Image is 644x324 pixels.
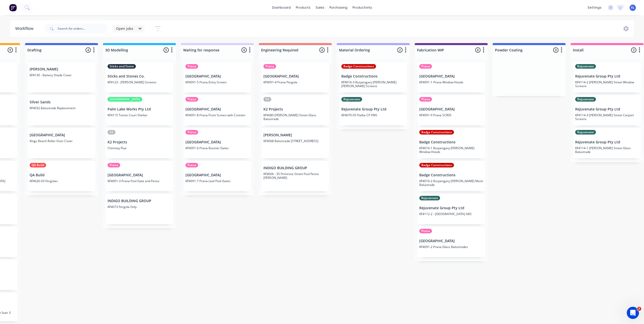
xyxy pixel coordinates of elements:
[108,64,136,69] div: Sticks and Stone
[108,163,120,167] div: Prana
[339,95,407,125] div: RejuvenateRejuvenate Group Pty LtdKF4070-05 Pialba CP PMS
[108,107,171,111] p: Palm Lake Works Pty Ltd
[185,113,249,117] p: KF4091-8 Prana Front Screen with Coreten
[108,199,171,203] p: INDIGO BUILDING GROUP
[419,107,483,111] p: [GEOGRAPHIC_DATA]
[341,113,405,117] p: KF4070-05 Pialba CP PMS
[417,194,485,224] div: RejuvenateRejuvenate Group Pty LtdKF4112-2 - [GEOGRAPHIC_DATA] ABS
[108,179,171,183] p: KF4091-3 Prana Pool Gate and Fence
[183,95,251,125] div: Prana[GEOGRAPHIC_DATA]KF4091-8 Prana Front Screen with Coreten
[116,26,133,31] span: Open Jobs
[108,113,171,117] p: KF4115 Tennis Court Shelter
[419,113,483,117] p: KF4091-9 Prana SCR05
[106,161,173,191] div: Prana[GEOGRAPHIC_DATA]KF4091-3 Prana Pool Gate and Fence
[573,128,641,158] div: RejuvenateRejuvenate Group Pty LtdKF4114-1 [PERSON_NAME] Street Glass Balustrade
[30,173,93,177] p: QA Build
[261,128,329,158] div: [PERSON_NAME]KF4068 Balustrade [STREET_ADDRESS]
[9,4,17,11] img: Factory
[419,196,440,200] div: Rejuvenate
[269,4,293,11] a: dashboard
[417,95,485,125] div: Prana[GEOGRAPHIC_DATA]KF4091-9 Prana SCR05
[183,161,251,191] div: Prana[GEOGRAPHIC_DATA]KF4091-7 Prana Leaf Pool Gates
[263,172,327,180] p: KF4006 - 35 Primrose Street Pool Fence [PERSON_NAME]
[339,62,407,92] div: Badge ConstructionsBadge ConstructionsKF4016-3 Burpengary [PERSON_NAME] [PERSON_NAME] Screens
[106,194,173,224] div: INDIGO BUILDING GROUPKF4073 Pergola Only
[341,80,405,88] p: KF4016-3 Burpengary [PERSON_NAME] [PERSON_NAME] Screens
[185,97,198,102] div: Prana
[185,173,249,177] p: [GEOGRAPHIC_DATA]
[419,146,483,154] p: KF4016-1 Burpengary [PERSON_NAME] Window Hoods
[575,74,639,79] p: Rejuvenate Group Pty Ltd
[263,133,327,137] p: [PERSON_NAME]
[419,97,432,102] div: Prana
[263,107,327,111] p: K2 Projects
[341,107,405,111] p: Rejuvenate Group Pty Ltd
[327,4,350,11] div: purchasing
[417,227,485,257] div: Prana[GEOGRAPHIC_DATA]KF4091-2 Prana Glass Balustrades
[185,163,198,167] div: Prana
[573,62,641,92] div: RejuvenateRejuvenate Group Pty LtdKF4114-2 [PERSON_NAME] Street Window Screens
[106,95,173,125] div: [GEOGRAPHIC_DATA]Palm Lake Works Pty LtdKF4115 Tennis Court Shelter
[263,74,327,79] p: [GEOGRAPHIC_DATA]
[261,161,329,191] div: INDIGO BUILDING GROUPKF4006 - 35 Primrose Street Pool Fence [PERSON_NAME]
[185,107,249,111] p: [GEOGRAPHIC_DATA]
[293,4,313,11] div: products
[341,97,362,102] div: Rejuvenate
[419,64,432,69] div: Prana
[573,95,641,125] div: RejuvenateRejuvenate Group Pty LtdKF4114-3 [PERSON_NAME] Street Carport Screens
[575,113,639,121] p: KF4114-3 [PERSON_NAME] Street Carport Screens
[627,307,639,319] iframe: Intercom live chat
[417,128,485,158] div: Badge ConstructionsBadge ConstructionsKF4016-1 Burpengary [PERSON_NAME] Window Hoods
[419,179,483,187] p: KF4016-2 Burpengary [PERSON_NAME] Mesh Balustrade
[108,80,171,84] p: KF4123 - [PERSON_NAME] Screens
[341,64,376,69] div: Badge Constructions
[575,130,596,135] div: Rejuvenate
[185,80,249,84] p: KF4091-5 Prana Entry Screen
[419,212,483,216] p: KF4112-2 - [GEOGRAPHIC_DATA] ABS
[30,179,93,183] p: KF4026-03 Pergolas
[419,130,454,135] div: Badge Constructions
[15,26,36,32] div: Workflow
[263,166,327,170] p: INDIGO BUILDING GROUP
[28,95,95,125] div: Silver SandsKF4032 Balustrade Replacement
[30,106,93,110] p: KF4032 Balustrade Replacement
[108,130,115,135] div: K2
[341,74,405,79] p: Badge Constructions
[108,173,171,177] p: [GEOGRAPHIC_DATA]
[419,74,483,79] p: [GEOGRAPHIC_DATA]
[575,146,639,154] p: KF4114-1 [PERSON_NAME] Street Glass Balustrade
[185,179,249,183] p: KF4091-7 Prana Leaf Pool Gates
[58,24,108,34] input: Search for orders...
[263,80,327,84] p: KF4091-4 Prana Pergola
[108,205,171,209] p: KF4073 Pergola Only
[28,128,95,158] div: [GEOGRAPHIC_DATA]Kings Beach Roller Door Cover
[263,64,276,69] div: Prana
[419,173,483,177] p: Badge Constructions
[30,67,93,71] p: [PERSON_NAME]
[108,146,171,150] p: Chimney Flue
[185,64,198,69] div: Prana
[185,74,249,79] p: [GEOGRAPHIC_DATA]
[419,163,454,167] div: Badge Constructions
[417,62,485,92] div: Prana[GEOGRAPHIC_DATA]KF4091-1 Prana Window Hoods
[263,97,271,102] div: K2
[263,139,327,143] p: KF4068 Balustrade [STREET_ADDRESS]
[30,73,93,77] p: KF4130 - Battery Shade Cover
[350,4,375,11] div: productivity
[30,133,93,137] p: [GEOGRAPHIC_DATA]
[108,74,171,79] p: Sticks and Stones Co.
[419,206,483,210] p: Rejuvenate Group Pty Ltd
[28,62,95,92] div: [PERSON_NAME]KF4130 - Battery Shade Cover
[419,239,483,243] p: [GEOGRAPHIC_DATA]
[261,62,329,92] div: Prana[GEOGRAPHIC_DATA]KF4091-4 Prana Pergola
[575,107,639,111] p: Rejuvenate Group Pty Ltd
[575,140,639,144] p: Rejuvenate Group Pty Ltd
[263,113,327,121] p: KF4080 [PERSON_NAME] Street Glass Balustrade
[183,128,251,158] div: Prana[GEOGRAPHIC_DATA]KF4091-6 Prana Booster Gates
[183,62,251,92] div: Prana[GEOGRAPHIC_DATA]KF4091-5 Prana Entry Screen
[108,140,171,144] p: K2 Projects
[419,229,432,233] div: Prana
[261,95,329,125] div: K2K2 ProjectsKF4080 [PERSON_NAME] Street Glass Balustrade
[106,62,173,92] div: Sticks and StoneSticks and Stones Co.KF4123 - [PERSON_NAME] Screens
[575,64,596,69] div: Rejuvenate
